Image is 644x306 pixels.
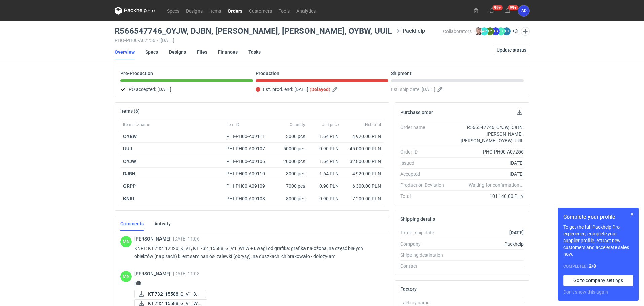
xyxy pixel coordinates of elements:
div: 0.90 PLN [311,195,339,202]
div: PHI-PH00-A09109 [226,183,272,189]
span: Collaborators [443,29,472,34]
div: 45 000.00 PLN [344,145,381,152]
a: Tools [275,7,293,15]
em: ) [329,87,330,92]
div: Packhelp [395,27,425,35]
figcaption: MN [120,236,132,247]
h2: Factory [400,286,417,292]
strong: GRPP [123,183,136,189]
a: Activity [154,216,171,231]
span: [DATE] [422,85,435,93]
a: Overview [115,45,135,59]
div: 101 140.00 PLN [450,193,524,200]
strong: [DATE] [509,230,524,235]
div: [DATE] [450,171,524,177]
button: Edit collaborators [521,27,530,36]
a: Designs [169,45,186,59]
button: Download PO [515,108,524,116]
div: PHO-PH00-A07256 [DATE] [115,38,443,43]
em: Waiting for confirmation... [469,182,524,188]
button: Edit estimated shipping date [437,85,445,93]
figcaption: ŁS [503,27,511,35]
div: Production Deviation [400,182,450,188]
span: [DATE] 11:08 [173,271,200,276]
span: Quantity [290,122,305,127]
a: Files [197,45,207,59]
figcaption: MN [120,271,132,282]
div: Total [400,193,450,200]
div: Shipping destination [400,252,450,258]
div: Order name [400,124,450,144]
div: 32 800.00 PLN [344,158,381,165]
span: [PERSON_NAME] [134,271,173,276]
div: - [450,299,524,306]
a: Orders [224,7,246,15]
a: KT 732_15588_G_V1_3D... [134,290,206,298]
div: Est. ship date: [391,85,524,93]
div: Order ID [400,148,450,155]
button: +3 [512,28,518,34]
a: Specs [164,7,183,15]
strong: UUIL [123,146,133,151]
div: Company [400,241,450,247]
p: KNRI : KT 732_12320_K_V1, KT 732_15588_G_V1_WEW + uwagi od grafika: grafika nałożona, na część bi... [134,244,378,260]
div: Małgorzata Nowotna [120,236,132,247]
span: [DATE] 11:06 [173,236,200,242]
span: Item ID [226,122,239,127]
div: Target ship date [400,229,450,236]
div: PHI-PH00-A09107 [226,145,272,152]
div: PHI-PH00-A09108 [226,195,272,202]
button: Don’t show this again [563,289,608,295]
strong: Delayed [311,87,329,92]
div: 4 920.00 PLN [344,133,381,140]
span: • [157,38,159,43]
div: 6 300.00 PLN [344,183,381,189]
div: 1.64 PLN [311,133,339,140]
div: PO accepted: [120,85,253,93]
div: 0.90 PLN [311,145,339,152]
div: 7 200.00 PLN [344,195,381,202]
div: Completed: [563,263,633,270]
div: R566547746_OYJW, DJBN, [PERSON_NAME], [PERSON_NAME], OYBW, UUIL [450,124,524,144]
span: Item nickname [123,122,150,127]
div: Accepted [400,171,450,177]
span: [DATE] [157,85,171,93]
p: Production [256,71,279,76]
a: Specs [145,45,158,59]
p: Shipment [391,71,412,76]
div: PHI-PH00-A09106 [226,158,272,165]
div: PHI-PH00-A09111 [226,133,272,140]
span: [PERSON_NAME] [134,236,173,242]
div: 3000 pcs [274,168,308,180]
figcaption: MP [480,27,488,35]
strong: OYJW [123,159,136,164]
span: Net total [365,122,381,127]
a: Customers [246,7,275,15]
div: 0.90 PLN [311,183,339,189]
strong: KNRI [123,196,134,201]
button: AD [518,5,529,16]
div: 3000 pcs [274,130,308,143]
button: Update status [494,45,529,55]
div: 20000 pcs [274,155,308,168]
strong: 2 / 8 [589,263,596,269]
div: KT 732_15588_G_V1_3D.JPG [134,290,202,298]
a: Tasks [248,45,261,59]
em: ( [310,87,311,92]
h1: Complete your profile [563,213,633,221]
div: 8000 pcs [274,192,308,205]
figcaption: ŁD [497,27,505,35]
div: 1.64 PLN [311,158,339,165]
span: Unit price [322,122,339,127]
figcaption: ŁC [486,27,494,35]
p: Pre-Production [120,71,153,76]
a: Designs [183,7,206,15]
svg: Packhelp Pro [115,7,155,15]
img: Maciej Sikora [474,27,482,35]
h2: Items (6) [120,108,140,114]
a: Go to company settings [563,275,633,286]
p: pliki [134,279,378,287]
p: To get the full Packhelp Pro experience, complete your supplier profile. Attract new customers an... [563,224,633,257]
div: 7000 pcs [274,180,308,192]
div: Małgorzata Nowotna [120,271,132,282]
